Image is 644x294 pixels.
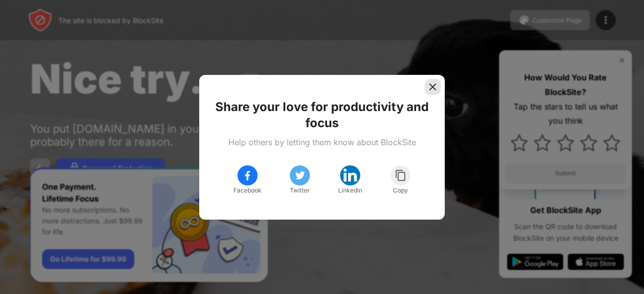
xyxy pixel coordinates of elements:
img: facebook.svg [242,169,254,181]
div: Twitter [290,185,310,195]
div: Help others by letting them know about BlockSite [228,137,416,147]
img: linkedin.svg [342,167,358,183]
div: Facebook [233,185,262,195]
img: copy.svg [394,169,407,181]
div: Copy [393,185,408,195]
div: Share your love for productivity and focus [211,99,433,131]
div: Linkedin [338,185,362,195]
img: twitter.svg [294,169,306,181]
